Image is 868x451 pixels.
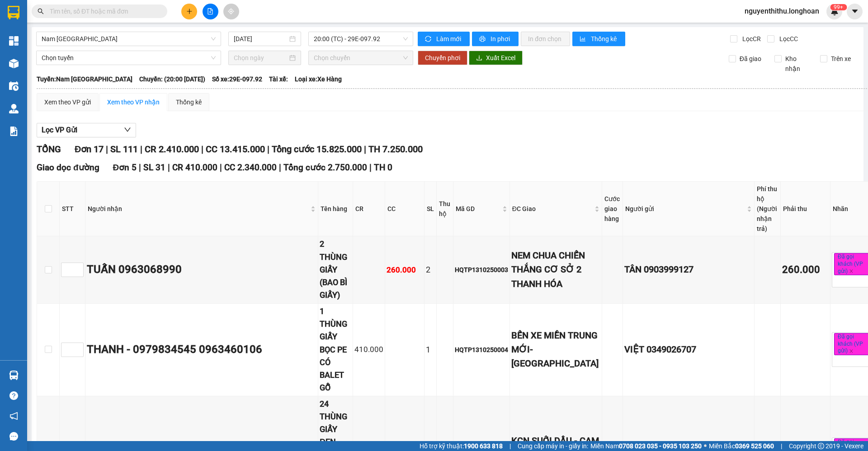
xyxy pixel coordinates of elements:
div: Thống kê [176,97,202,107]
span: Người gửi [625,204,745,214]
span: Đơn 17 [75,144,104,155]
th: STT [60,182,85,236]
sup: 678 [830,4,847,10]
span: nguyenthithu.longhoan [737,5,826,17]
img: warehouse-icon [9,104,19,113]
span: | [168,162,170,173]
span: | [106,144,108,155]
div: 1 [426,343,435,356]
div: NEM CHUA CHIẾN THẮNG CƠ SỞ 2 THANH HÓA [511,249,600,291]
img: warehouse-icon [9,59,19,68]
span: Lọc CC [776,34,799,44]
span: SL 31 [143,162,165,173]
div: THANH - 0979834545 0963460106 [87,341,316,358]
span: TH 0 [374,162,392,173]
span: Trên xe [827,54,854,64]
span: Tài xế: [269,74,288,84]
th: Cước giao hàng [602,182,623,236]
button: Lọc VP Gửi [37,123,136,137]
strong: 0369 525 060 [735,442,774,450]
input: 14/10/2025 [234,34,288,44]
span: | [220,162,222,173]
span: Đã giao [736,54,765,64]
span: Loại xe: Xe Hàng [295,74,342,84]
span: Thống kê [591,34,618,44]
span: CR 2.410.000 [145,144,199,155]
span: TH 7.250.000 [368,144,423,155]
span: | [369,162,372,173]
div: BẾN XE MIỀN TRUNG MỚI- [GEOGRAPHIC_DATA] [511,329,600,371]
span: bar-chart [580,36,587,43]
span: sync [425,36,433,43]
span: | [139,162,141,173]
div: VIỆT 0349026707 [624,343,753,357]
div: 260.000 [387,264,423,276]
div: HQTP1310250004 [455,345,508,355]
span: Chọn tuyến [42,51,216,65]
span: Kho nhận [782,54,813,74]
span: CC 2.340.000 [224,162,277,173]
img: logo-vxr [8,6,19,19]
button: syncLàm mới [418,32,470,46]
span: Miền Nam [590,441,702,451]
input: Chọn ngày [234,53,288,63]
span: Miền Bắc [709,441,774,451]
span: file-add [207,8,213,14]
span: | [781,441,782,451]
span: Xuất Excel [486,53,515,63]
span: Đơn 5 [113,162,137,173]
span: Lọc CR [739,34,762,44]
span: | [509,441,511,451]
span: printer [479,36,487,43]
td: HQTP1310250003 [453,236,510,303]
span: close [849,349,854,353]
span: Lọc VP Gửi [42,124,77,136]
span: Số xe: 29E-097.92 [212,74,262,84]
span: 20:00 (TC) - 29E-097.92 [314,32,408,46]
div: 2 [426,263,435,276]
span: | [279,162,281,173]
span: Chọn chuyến [314,51,408,65]
th: Phải thu [781,182,830,236]
strong: 1900 633 818 [464,442,503,450]
div: Xem theo VP nhận [107,97,160,107]
button: plus [181,4,197,19]
span: Mã GD [456,204,500,214]
span: aim [228,8,234,14]
span: CC 13.415.000 [206,144,265,155]
span: TỔNG [37,144,61,155]
span: CR 410.000 [172,162,217,173]
img: warehouse-icon [9,371,19,380]
div: 2 THÙNG GIẤY (BAO BÌ GIẤY) [320,238,351,301]
span: ⚪️ [704,444,707,448]
img: warehouse-icon [9,81,19,91]
span: Chuyến: (20:00 [DATE]) [139,74,205,84]
button: Chuyển phơi [418,51,467,65]
span: | [201,144,203,155]
button: file-add [203,4,218,19]
span: Tổng cước 15.825.000 [272,144,362,155]
span: Cung cấp máy in - giấy in: [518,441,588,451]
div: TÂN 0903999127 [624,263,753,277]
span: close [849,269,854,273]
button: aim [223,4,239,19]
span: download [476,55,482,62]
span: message [9,432,18,441]
th: SL [425,182,437,236]
button: caret-down [847,4,863,19]
span: Người nhận [88,204,309,214]
strong: 0708 023 035 - 0935 103 250 [619,442,702,450]
span: caret-down [851,7,859,15]
button: bar-chartThống kê [572,32,625,46]
span: SL 111 [110,144,138,155]
span: | [364,144,366,155]
div: 1 THÙNG GIẤY BỌC PE CÓ BALET GỖ [320,305,351,395]
th: CC [385,182,425,236]
input: Tìm tên, số ĐT hoặc mã đơn [50,6,156,16]
button: downloadXuất Excel [469,51,523,65]
img: solution-icon [9,127,19,136]
button: printerIn phơi [472,32,519,46]
span: Giao dọc đường [37,162,99,173]
span: search [38,8,44,14]
th: Phí thu hộ (Người nhận trả) [755,182,781,236]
